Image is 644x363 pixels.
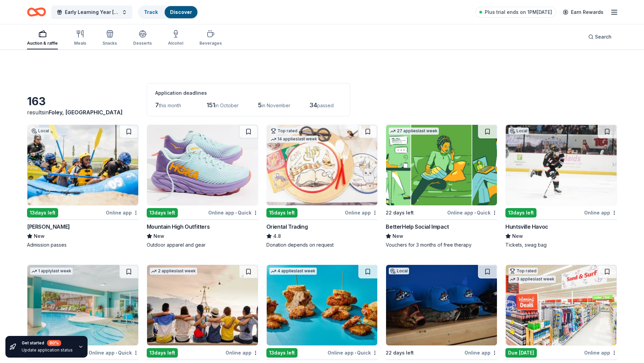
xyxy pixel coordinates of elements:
div: results [27,108,139,116]
img: Image for Winn-Dixie [506,265,617,345]
img: Image for Let's Roam [147,265,258,345]
div: Local [389,268,409,274]
span: 4.8 [273,232,281,240]
span: 34 [309,101,317,109]
a: Image for Oriental TradingTop rated14 applieslast week15days leftOnline appOriental Trading4.8Don... [266,124,378,248]
div: 13 days left [505,208,536,218]
span: 5 [258,101,262,109]
span: in October [215,103,239,108]
div: Due [DATE] [505,348,537,358]
div: 1 apply last week [30,268,73,275]
a: Image for BetterHelp Social Impact27 applieslast week22 days leftOnline app•QuickBetterHelp Socia... [386,124,497,248]
div: Get started [22,340,73,346]
div: Local [30,128,50,134]
div: Huntsville Havoc [505,223,548,231]
button: Auction & raffle [27,27,58,49]
div: 14 applies last week [269,136,318,143]
span: in [44,109,123,116]
button: Early Learning Year [DATE]-[DATE] Fall Festival and Yard Sale [51,5,133,19]
div: Online app [106,208,139,217]
a: Image for Mountain High Outfitters13days leftOnline app•QuickMountain High OutfittersNewOutdoor a... [147,124,258,248]
div: 13 days left [147,208,178,218]
span: 151 [207,101,215,109]
div: 13 days left [266,348,297,358]
a: Image for Montgomery WhitewaterLocal13days leftOnline app[PERSON_NAME]NewAdmission passes [27,124,139,248]
div: Online app Quick [208,208,258,217]
div: Online app [345,208,378,217]
div: Online app [584,348,617,357]
button: TrackDiscover [138,5,198,19]
button: Desserts [133,27,152,49]
span: • [116,350,117,356]
span: • [474,210,476,215]
span: Plus trial ends on 1PM[DATE] [485,8,552,16]
span: passed [317,103,334,108]
div: Mountain High Outfitters [147,223,210,231]
div: [PERSON_NAME] [27,223,70,231]
a: Track [144,9,158,15]
div: 2 applies last week [150,268,197,275]
div: Online app [464,348,497,357]
a: Image for Huntsville HavocLocal13days leftOnline appHuntsville HavocNewTickets, swag bag [505,124,617,248]
div: Vouchers for 3 months of free therapy [386,242,497,248]
button: Beverages [199,27,222,49]
div: Snacks [102,41,117,46]
div: Top rated [508,268,538,274]
div: 163 [27,95,139,108]
div: Online app Quick [328,348,378,357]
span: 7 [155,101,159,109]
div: Admission passes [27,242,139,248]
div: 3 applies last week [508,276,556,283]
div: 13 days left [147,348,178,358]
a: Earn Rewards [559,6,607,18]
div: Application deadlines [155,89,342,97]
div: 15 days left [266,208,297,218]
button: Snacks [102,27,117,49]
img: Image for Innisfree Hotels [27,265,138,345]
button: Meals [74,27,86,49]
img: Image for Maple Street Biscuit [267,265,378,345]
div: Tickets, swag bag [505,242,617,248]
div: Online app [584,208,617,217]
span: Search [595,33,612,41]
span: Foley, [GEOGRAPHIC_DATA] [49,109,123,116]
div: 4 applies last week [269,268,317,275]
div: Top rated [269,128,299,134]
div: Alcohol [168,41,183,46]
div: 80 % [47,340,61,346]
div: Update application status [22,347,73,353]
img: Image for Rocket City Trash Pandas [386,265,497,345]
div: 22 days left [386,209,414,217]
div: Donation depends on request [266,242,378,248]
div: Auction & raffle [27,41,58,46]
div: Outdoor apparel and gear [147,242,258,248]
div: Beverages [199,41,222,46]
span: in November [262,103,290,108]
img: Image for BetterHelp Social Impact [386,125,497,205]
div: Meals [74,41,86,46]
div: Online app Quick [447,208,497,217]
button: Alcohol [168,27,183,49]
img: Image for Oriental Trading [267,125,378,205]
div: BetterHelp Social Impact [386,223,449,231]
span: New [392,232,403,240]
span: Early Learning Year [DATE]-[DATE] Fall Festival and Yard Sale [65,8,119,16]
a: Plus trial ends on 1PM[DATE] [475,7,556,18]
img: Image for Montgomery Whitewater [27,125,138,205]
span: New [512,232,523,240]
div: Online app [225,348,258,357]
img: Image for Mountain High Outfitters [147,125,258,205]
img: Image for Huntsville Havoc [506,125,617,205]
div: Local [508,128,529,134]
div: Desserts [133,41,152,46]
a: Discover [170,9,192,15]
div: 22 days left [386,349,414,357]
span: • [355,350,356,356]
div: Oriental Trading [266,223,308,231]
a: Home [27,4,46,20]
span: this month [159,103,181,108]
button: Search [583,30,617,44]
span: • [235,210,237,215]
div: 27 applies last week [389,128,439,135]
span: New [34,232,45,240]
